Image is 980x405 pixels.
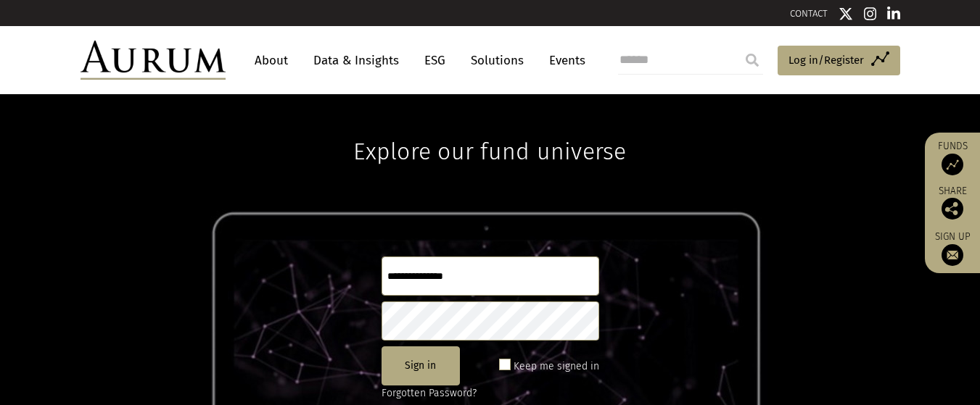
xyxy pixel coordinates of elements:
[887,7,900,21] img: Linkedin icon
[247,47,295,74] a: About
[788,51,864,69] span: Log in/Register
[942,154,963,175] img: Access Funds
[514,358,599,375] label: Keep me signed in
[382,346,460,385] button: Sign in
[932,186,973,220] div: Share
[864,7,877,21] img: Instagram icon
[542,47,585,74] a: Events
[464,47,531,74] a: Solutions
[738,46,767,75] input: Submit
[932,140,973,175] a: Funds
[382,387,477,399] a: Forgotten Password?
[81,41,226,80] img: Aurum
[942,198,963,220] img: Share this post
[942,244,963,266] img: Sign up to our newsletter
[353,94,626,165] h1: Explore our fund universe
[417,47,453,74] a: ESG
[306,47,406,74] a: Data & Insights
[790,8,828,19] a: CONTACT
[839,7,853,21] img: Twitter icon
[932,230,973,266] a: Sign up
[778,46,900,76] a: Log in/Register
